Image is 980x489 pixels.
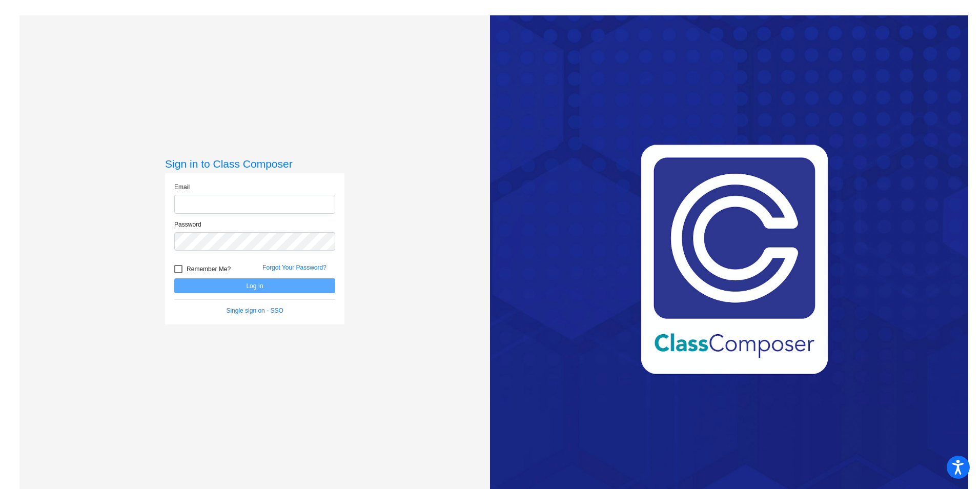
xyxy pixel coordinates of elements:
button: Log In [174,278,335,293]
span: Remember Me? [187,263,231,275]
h3: Sign in to Class Composer [165,157,344,170]
a: Forgot Your Password? [262,264,326,271]
a: Single sign on - SSO [226,307,283,314]
label: Password [174,220,201,229]
label: Email [174,182,190,192]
